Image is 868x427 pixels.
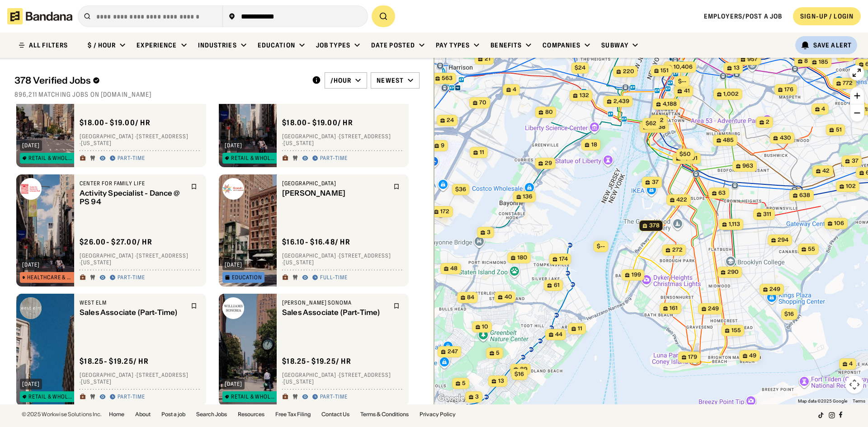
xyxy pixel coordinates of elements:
div: [GEOGRAPHIC_DATA] · [STREET_ADDRESS] · [US_STATE] [282,371,403,385]
span: $16 [514,371,524,377]
div: [DATE] [22,143,40,148]
span: 485 [723,136,734,144]
div: Companies [542,41,580,49]
span: 294 [778,236,788,244]
span: 2,439 [613,98,629,105]
div: Retail & Wholesale [231,155,277,161]
div: 896,211 matching jobs on [DOMAIN_NAME] [14,90,420,99]
span: 132 [580,92,589,99]
div: Activity Specialist - Dance @ PS 94 [80,189,185,206]
span: 220 [623,68,634,75]
span: 4 [513,86,516,94]
div: [DATE] [225,143,242,148]
span: 272 [672,246,683,254]
div: Save Alert [813,41,852,49]
span: $24 [575,64,585,71]
span: 84 [467,294,474,301]
a: Terms & Conditions [360,412,409,417]
span: 9 [847,52,850,60]
span: 161 [670,305,678,312]
div: $ 16.10 - $16.48 / hr [282,237,350,247]
div: Part-time [320,394,348,401]
div: Industries [198,41,237,49]
span: $36 [455,186,466,192]
span: $-- [597,243,605,249]
span: 8,938 [650,123,665,131]
img: Bandana logotype [7,8,72,24]
span: 172 [440,208,449,216]
a: Free Tax Filing [275,412,311,417]
span: 180 [517,254,527,262]
img: west elm logo [20,297,42,319]
div: $ 18.00 - $19.00 / hr [282,118,353,127]
span: 63 [718,189,726,197]
span: 48 [450,265,458,272]
div: Benefits [491,41,522,49]
div: [GEOGRAPHIC_DATA] · [STREET_ADDRESS] · [US_STATE] [282,252,403,266]
span: 40 [505,293,512,301]
span: 102 [846,183,856,190]
div: [DATE] [225,381,242,387]
div: Education [258,41,295,49]
span: 55 [808,245,815,253]
a: Employers/Post a job [704,12,782,20]
span: 10,406 [674,63,693,71]
span: $50 [679,150,691,157]
span: 2 [766,118,769,126]
span: 1,113 [729,221,740,228]
div: grid [14,104,420,404]
div: [GEOGRAPHIC_DATA] · [STREET_ADDRESS] · [US_STATE] [80,133,201,147]
span: 176 [784,86,793,94]
span: 638 [799,192,810,199]
div: Date Posted [371,41,415,49]
span: 89 [520,366,527,373]
a: Terms (opens in new tab) [853,399,865,404]
span: 13 [498,377,504,385]
div: [PERSON_NAME] [282,189,388,197]
div: Part-time [320,155,348,162]
div: /hour [330,76,352,84]
img: Williams Sonoma logo [222,297,244,319]
div: west elm [80,299,185,306]
span: 4 [849,360,853,368]
img: Center For Family Life logo [20,178,42,200]
div: Retail & Wholesale [28,394,75,399]
div: [GEOGRAPHIC_DATA] · [STREET_ADDRESS] · [US_STATE] [80,371,201,385]
a: Privacy Policy [420,412,456,417]
a: Post a job [161,412,185,417]
img: Grand Street Settlement logo [222,178,244,200]
span: 11 [480,149,484,156]
span: 247 [448,348,458,356]
span: 8 [804,57,808,65]
a: Home [109,412,124,417]
span: 41 [684,87,690,95]
span: 9 [441,142,444,150]
button: Map camera controls [845,375,863,394]
div: Sales Associate (Part-Time) [80,308,185,317]
span: 2 [660,117,664,124]
div: Healthcare & Mental Health [27,275,75,280]
a: Contact Us [321,412,349,417]
div: Retail & Wholesale [231,394,277,399]
span: 5 [496,349,500,357]
span: 44 [555,331,562,338]
div: Experience [137,41,177,49]
span: 290 [727,268,739,276]
span: 61 [554,282,560,289]
span: 136 [523,193,533,201]
span: 430 [780,134,791,142]
div: Education [232,275,262,280]
div: Part-time [118,155,145,162]
div: [DATE] [22,262,40,267]
div: $ 18.25 - $19.25 / hr [282,357,351,366]
span: 151 [660,67,669,75]
span: 3 [475,393,479,401]
div: $ / hour [88,41,116,49]
span: 11 [578,325,582,333]
div: © 2025 Workwise Solutions Inc. [22,412,102,417]
span: 5 [462,380,466,387]
div: [GEOGRAPHIC_DATA] · [STREET_ADDRESS] · [US_STATE] [282,133,403,147]
div: [DATE] [225,262,242,267]
span: 37 [852,157,859,165]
